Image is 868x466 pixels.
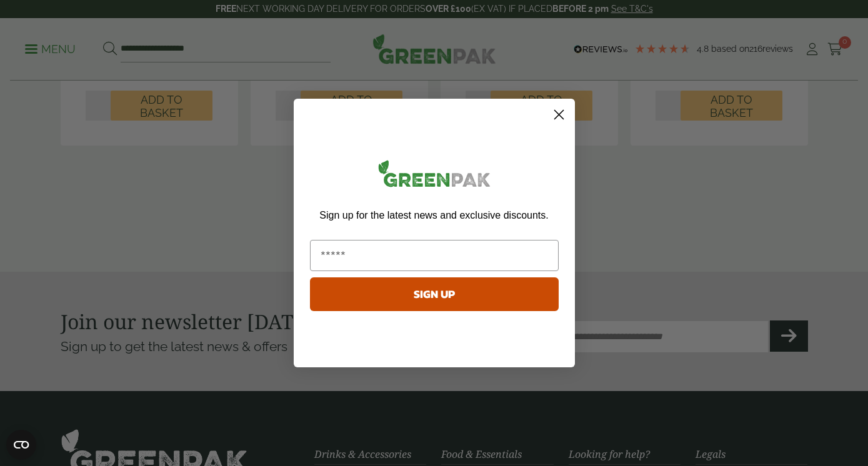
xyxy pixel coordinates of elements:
[310,277,559,311] button: SIGN UP
[310,155,559,197] img: greenpak_logo
[310,240,559,271] input: Email
[6,430,36,460] button: Open CMP widget
[548,104,570,126] button: Close dialog
[319,210,548,221] span: Sign up for the latest news and exclusive discounts.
